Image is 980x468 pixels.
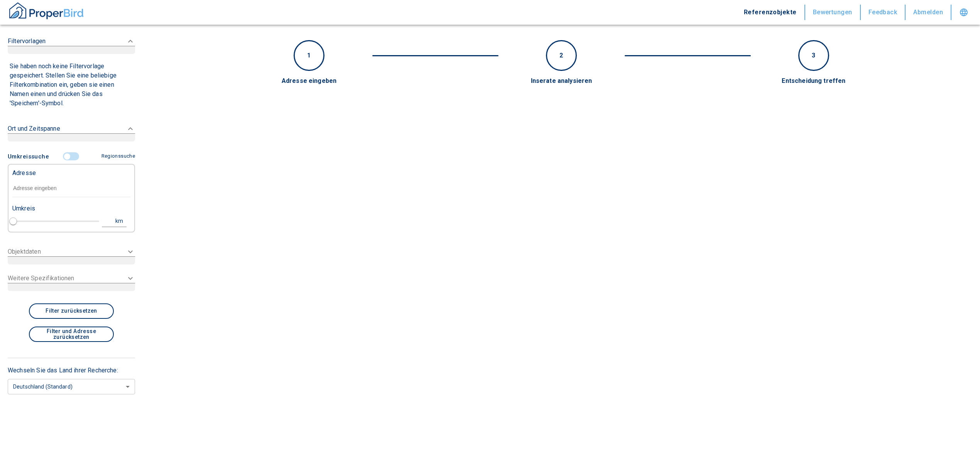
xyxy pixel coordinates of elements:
div: Objektdaten [8,242,135,269]
img: ProperBird Logo and Home Button [8,1,85,20]
button: Referenzobjekte [736,5,805,20]
p: 3 [812,51,815,60]
button: ProperBird Logo and Home Button [8,1,85,24]
p: Wechseln Sie das Land ihrer Recherche: [8,366,135,375]
div: Filtervorlagen [8,29,135,62]
p: Weitere Spezifikationen [8,274,74,283]
button: Filter zurücksetzen [29,303,114,319]
button: Abmelden [906,5,951,20]
button: Bewertungen [805,5,861,20]
p: 1 [307,51,311,60]
div: Filtervorlagen [8,149,135,236]
button: Umkreissuche [8,149,52,164]
div: Weitere Spezifikationen [8,269,135,296]
button: km [102,215,127,227]
p: 2 [559,51,563,60]
button: Filter und Adresse zurücksetzen [29,327,114,342]
p: Filtervorlagen [8,37,46,46]
p: Objektdaten [8,247,41,256]
p: Adresse [12,168,36,178]
div: Ort und Zeitspanne [8,116,135,149]
p: Umkreis [12,204,35,213]
button: Feedback [861,5,906,20]
button: Regionssuche [98,150,135,163]
div: Adresse eingeben [215,77,404,86]
div: Entscheidung treffen [719,77,909,86]
div: Filtervorlagen [8,62,135,110]
div: Deutschland (Standard) [8,376,135,397]
p: Ort und Zeitspanne [8,124,60,133]
div: Inserate analysieren [467,77,656,86]
div: km [118,216,125,226]
input: Adresse eingeben [12,180,130,197]
p: Sie haben noch keine Filtervorlage gespeichert. Stellen Sie eine beliebige Filterkombination ein,... [10,62,133,108]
